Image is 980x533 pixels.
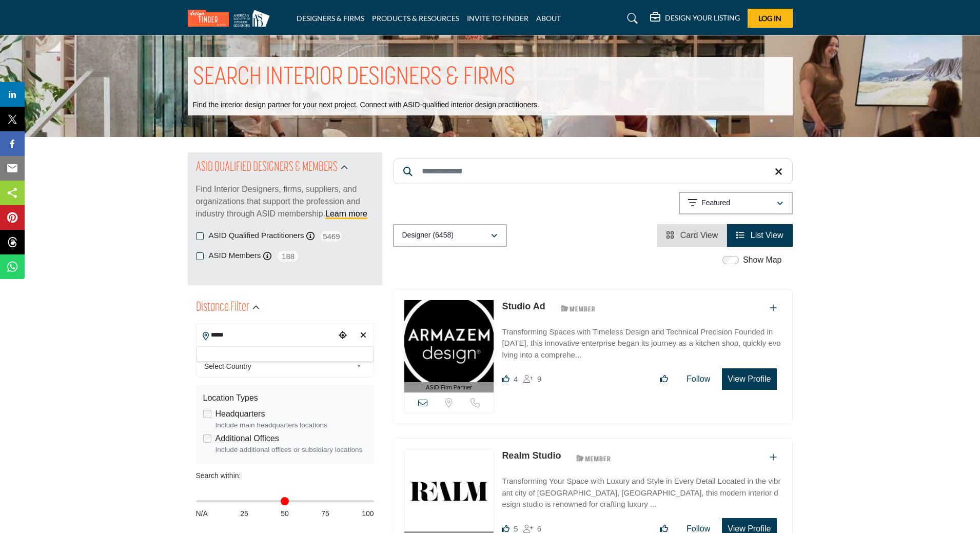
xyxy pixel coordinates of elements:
[770,304,777,312] a: Add To List
[393,224,507,247] button: Designer (6458)
[215,408,265,420] label: Headquarters
[281,508,289,519] span: 50
[748,9,793,28] button: Log In
[537,374,541,383] span: 9
[666,231,718,240] a: View Card
[197,325,335,345] input: Search Location
[657,224,727,247] li: Card View
[196,470,374,481] div: Search within:
[196,508,208,519] span: N/A
[188,10,275,27] img: Site Logo
[404,300,494,382] img: Studio Ad
[404,449,494,531] img: Realm Studio
[701,198,730,208] p: Featured
[321,508,329,519] span: 75
[193,62,515,94] h1: SEARCH INTERIOR DESIGNERS & FIRMS
[404,300,494,393] a: ASID Firm Partner
[356,325,371,347] div: Clear search location
[758,14,781,23] span: Log In
[426,383,472,392] span: ASID Firm Partner
[335,325,350,347] div: Choose your current location
[523,373,541,385] div: Followers
[372,14,459,23] a: PRODUCTS & RESOURCES
[502,449,561,463] p: Realm Studio
[722,368,776,390] button: View Profile
[502,375,509,383] i: Likes
[727,224,792,247] li: List View
[743,254,782,266] label: Show Map
[680,231,718,240] span: Card View
[215,432,279,445] label: Additional Offices
[362,508,374,519] span: 100
[277,250,300,263] span: 188
[197,346,374,362] div: Search Location
[209,230,304,242] label: ASID Qualified Practitioners
[502,301,545,311] a: Studio Ad
[325,209,367,218] a: Learn more
[502,450,561,461] a: Realm Studio
[514,524,518,533] span: 5
[751,231,783,240] span: List View
[555,302,601,315] img: ASID Members Badge Icon
[402,230,454,241] p: Designer (6458)
[502,300,545,313] p: Studio Ad
[196,252,204,260] input: ASID Members checkbox
[320,230,343,243] span: 5469
[215,445,367,455] div: Include additional offices or subsidiary locations
[196,299,249,317] h2: Distance Filter
[679,192,793,214] button: Featured
[215,420,367,430] div: Include main headquarters locations
[196,159,338,177] h2: ASID QUALIFIED DESIGNERS & MEMBERS
[209,250,261,262] label: ASID Members
[196,232,204,240] input: ASID Qualified Practitioners checkbox
[617,10,644,27] a: Search
[770,453,777,462] a: Add To List
[196,183,374,220] p: Find Interior Designers, firms, suppliers, and organizations that support the profession and indu...
[502,469,781,510] a: Transforming Your Space with Luxury and Style in Every Detail Located in the vibrant city of [GEO...
[571,451,617,464] img: ASID Members Badge Icon
[393,159,793,184] input: Search Keyword
[193,100,539,110] p: Find the interior design partner for your next project. Connect with ASID-qualified interior desi...
[203,392,367,404] div: Location Types
[653,369,675,389] button: Like listing
[736,231,783,240] a: View List
[467,14,528,23] a: INVITE TO FINDER
[536,14,561,23] a: ABOUT
[650,12,740,25] div: DESIGN YOUR LISTING
[502,525,509,532] i: Likes
[502,320,781,361] a: Transforming Spaces with Timeless Design and Technical Precision Founded in [DATE], this innovati...
[665,13,740,23] h5: DESIGN YOUR LISTING
[502,476,781,510] p: Transforming Your Space with Luxury and Style in Every Detail Located in the vibrant city of [GEO...
[204,360,352,372] span: Select Country
[537,524,541,533] span: 6
[502,326,781,361] p: Transforming Spaces with Timeless Design and Technical Precision Founded in [DATE], this innovati...
[514,374,518,383] span: 4
[240,508,248,519] span: 25
[297,14,364,23] a: DESIGNERS & FIRMS
[680,369,717,389] button: Follow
